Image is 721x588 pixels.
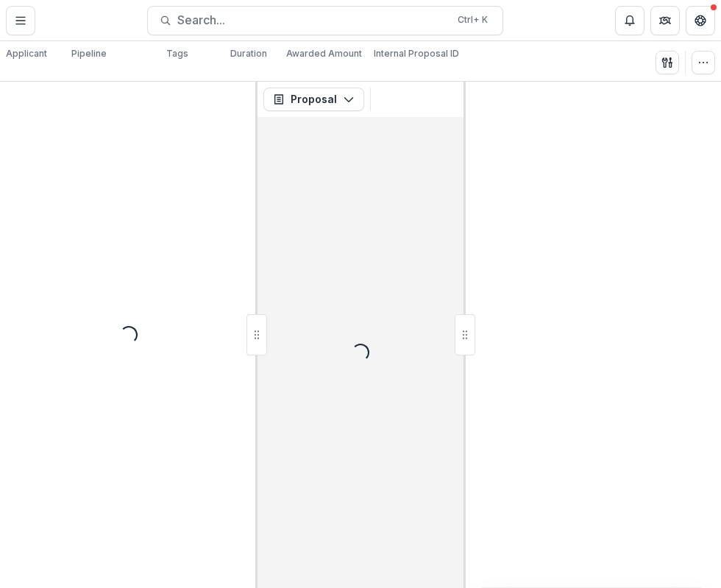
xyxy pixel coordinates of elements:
[230,47,267,60] p: Duration
[286,47,362,60] p: Awarded Amount
[374,47,459,60] p: Internal Proposal ID
[455,12,491,28] div: Ctrl + K
[166,47,188,60] p: Tags
[686,6,715,35] button: Get Help
[147,6,503,35] button: Search...
[615,6,644,35] button: Notifications
[6,6,35,35] button: Toggle Menu
[71,47,107,60] p: Pipeline
[263,88,364,111] button: Proposal
[6,47,47,60] p: Applicant
[177,13,449,27] span: Search...
[650,6,680,35] button: Partners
